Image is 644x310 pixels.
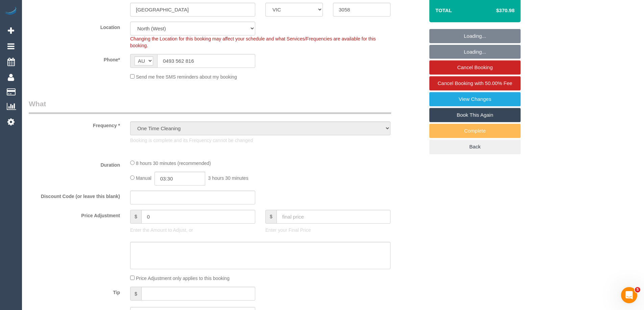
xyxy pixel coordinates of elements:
span: $ [130,210,141,224]
span: Manual [136,175,151,181]
span: $ [265,210,277,224]
a: Back [429,140,521,154]
label: Duration [24,159,125,168]
span: 5 [635,287,640,292]
span: $ [130,287,141,301]
label: Frequency * [24,120,125,129]
a: Cancel Booking [429,60,521,75]
span: 8 hours 30 minutes (recommended) [136,161,211,166]
p: Booking is complete and its Frequency cannot be changed [130,137,390,144]
input: final price [277,210,390,224]
a: Cancel Booking with 50.00% Fee [429,76,521,90]
input: Post Code* [333,3,390,17]
iframe: Intercom live chat [621,287,637,303]
p: Enter your Final Price [265,227,390,233]
input: Phone* [157,54,255,68]
label: Location [24,22,125,31]
label: Discount Code (or leave this blank) [24,191,125,200]
a: View Changes [429,92,521,106]
a: Book This Again [429,108,521,122]
img: Automaid Logo [4,7,18,16]
label: Phone* [24,54,125,63]
label: Tip [24,287,125,296]
p: Enter the Amount to Adjust, or [130,227,255,233]
label: Price Adjustment [24,210,125,219]
legend: What [29,99,391,114]
span: 3 hours 30 minutes [208,175,248,181]
strong: Total [435,7,452,13]
span: Cancel Booking with 50.00% Fee [438,80,512,86]
span: Send me free SMS reminders about my booking [136,74,237,80]
h4: $370.98 [476,8,515,13]
span: Price Adjustment only applies to this booking [136,276,230,281]
span: Changing the Location for this booking may affect your schedule and what Services/Frequencies are... [130,36,376,48]
input: Suburb* [130,3,255,17]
